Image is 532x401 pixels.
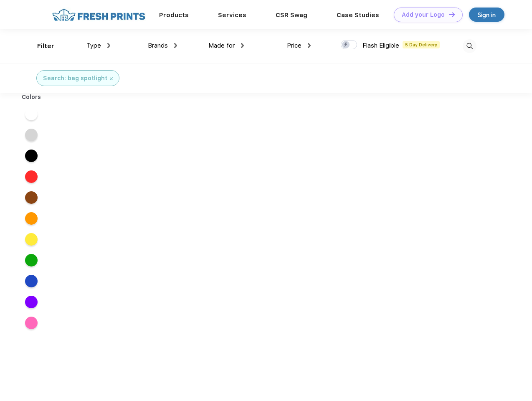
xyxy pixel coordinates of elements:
[50,8,148,22] img: fo%20logo%202.webp
[287,42,301,49] span: Price
[402,11,445,18] div: Add your Logo
[362,42,399,49] span: Flash Eligible
[403,41,440,48] span: 5 Day Delivery
[308,43,311,48] img: dropdown.png
[110,77,113,80] img: filter_cancel.svg
[159,11,189,19] a: Products
[86,42,101,49] span: Type
[241,43,244,48] img: dropdown.png
[148,42,168,49] span: Brands
[449,12,455,17] img: DT
[37,41,54,51] div: Filter
[43,74,107,83] div: Search: bag spotlight
[15,93,48,102] div: Colors
[469,8,504,22] a: Sign in
[174,43,177,48] img: dropdown.png
[208,42,235,49] span: Made for
[107,43,110,48] img: dropdown.png
[478,10,496,20] div: Sign in
[463,39,476,53] img: desktop_search.svg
